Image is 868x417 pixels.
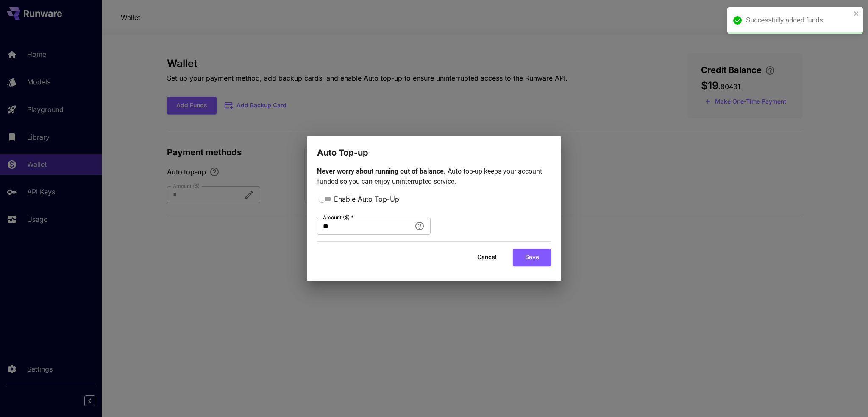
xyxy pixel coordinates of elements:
[746,15,851,25] div: Successfully added funds
[307,136,561,160] h2: Auto Top-up
[317,167,448,175] span: Never worry about running out of balance.
[468,249,506,266] button: Cancel
[317,166,551,187] p: Auto top-up keeps your account funded so you can enjoy uninterrupted service.
[513,249,551,266] button: Save
[854,10,860,17] button: close
[323,214,353,221] label: Amount ($)
[334,194,399,204] span: Enable Auto Top-Up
